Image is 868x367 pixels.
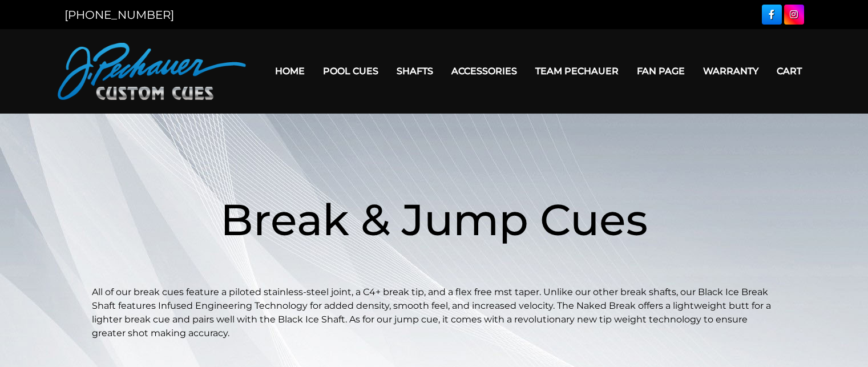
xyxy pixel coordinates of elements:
a: Fan Page [628,57,694,86]
a: Accessories [442,57,526,86]
a: Warranty [694,57,768,86]
a: Cart [768,57,811,86]
a: Home [266,57,314,86]
img: Pechauer Custom Cues [58,43,246,100]
p: All of our break cues feature a piloted stainless-steel joint, a C4+ break tip, and a flex free m... [92,285,777,340]
a: Pool Cues [314,57,387,86]
a: Team Pechauer [526,57,628,86]
span: Break & Jump Cues [220,193,648,246]
a: Shafts [387,57,442,86]
a: [PHONE_NUMBER] [64,8,174,22]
